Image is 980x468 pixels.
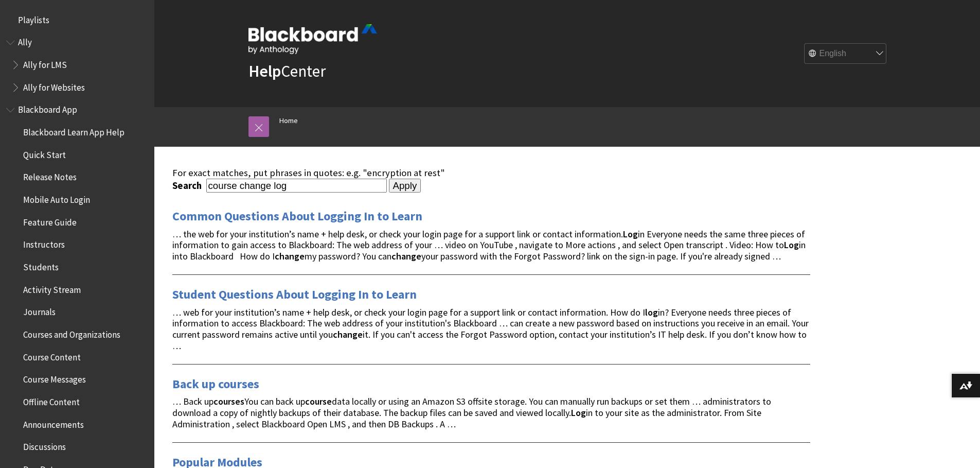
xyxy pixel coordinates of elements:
strong: change [275,250,305,262]
span: Students [23,258,59,272]
a: Student Questions About Logging In to Learn [172,286,417,303]
span: … web for your institution’s name + help desk, or check your login page for a support link or con... [172,306,809,352]
a: Back up courses [172,376,259,392]
input: Apply [389,179,421,193]
span: Course Content [23,349,81,362]
span: Release Notes [23,169,77,183]
div: For exact matches, put phrases in quotes: e.g. "encryption at rest" [172,167,810,179]
span: Quick Start [23,146,66,160]
span: Ally for LMS [23,56,67,70]
strong: course [305,395,332,407]
span: Discussions [23,438,66,452]
span: Course Messages [23,371,86,385]
strong: courses [213,395,244,407]
span: Mobile Auto Login [23,191,90,205]
span: Feature Guide [23,214,77,228]
a: HelpCenter [248,61,326,81]
strong: change [391,250,421,262]
span: Instructors [23,236,65,250]
span: Offline Content [23,393,80,407]
span: Announcements [23,416,84,430]
span: Journals [23,304,56,318]
span: … Back up You can back up data locally or using an Amazon S3 offsite storage. You can manually ru... [172,395,771,430]
span: Ally for Websites [23,79,85,93]
strong: Log [784,239,799,251]
strong: Help [248,61,281,81]
label: Search [172,180,204,192]
strong: log [645,306,658,318]
span: Blackboard App [18,101,77,115]
span: Activity Stream [23,281,81,295]
a: Home [279,114,298,127]
a: Common Questions About Logging In to Learn [172,208,422,224]
nav: Book outline for Anthology Ally Help [6,34,148,96]
span: … the web for your institution’s name + help desk, or check your login page for a support link or... [172,228,806,263]
strong: change [333,328,363,340]
nav: Book outline for Playlists [6,11,148,29]
select: Site Language Selector [805,44,887,64]
span: Blackboard Learn App Help [23,124,124,137]
span: Courses and Organizations [23,326,120,340]
img: Blackboard by Anthology [248,24,377,54]
span: Ally [18,34,32,48]
strong: Log [571,407,586,419]
span: Playlists [18,11,49,25]
strong: Log [623,228,638,240]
